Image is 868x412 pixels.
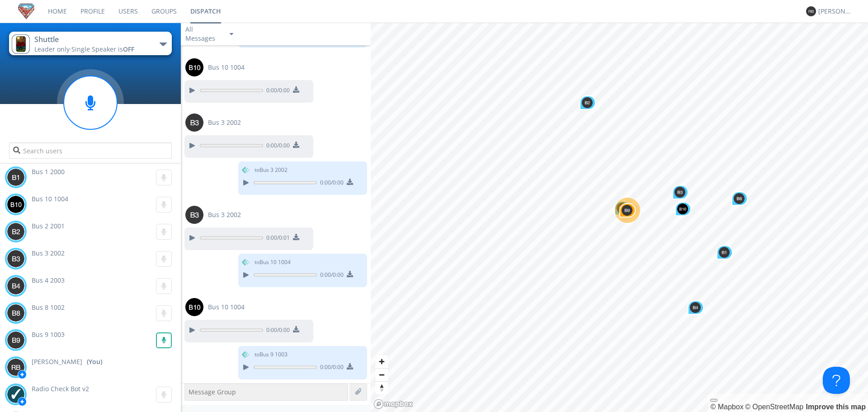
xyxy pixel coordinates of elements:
span: Bus 8 1002 [32,303,65,312]
img: 373638.png [734,193,745,204]
img: 373638.png [7,250,25,268]
img: bc2ca8f184ee4098ac6cf5ab42f2686e [12,34,30,54]
img: download media button [347,179,353,185]
img: ad2983a96b1d48e4a2e6ce754b295c54 [18,3,34,19]
a: Map feedback [806,403,866,411]
canvas: Map [371,23,868,412]
span: 0:00 / 0:00 [263,86,290,96]
img: 373638.png [690,302,701,313]
span: to Bus 9 1003 [255,350,288,359]
img: download media button [293,234,299,240]
input: Search users [9,142,172,159]
div: Map marker [619,203,636,218]
img: caret-down-sm.svg [230,33,233,35]
span: 0:00 / 0:00 [317,271,344,281]
img: 373638.png [7,358,25,376]
img: 373638.png [675,187,685,198]
a: Mapbox logo [373,399,413,409]
a: OpenStreetMap [745,403,803,411]
span: Bus 3 2002 [208,210,241,219]
div: Leader only · [34,45,136,54]
img: download media button [293,142,299,148]
img: 1cd6a7dda04b4d72aafceae75b2e0639 [677,204,688,214]
span: Bus 3 2002 [32,249,65,257]
span: 0:00 / 0:00 [317,363,344,373]
span: Zoom out [375,369,388,381]
img: 373638.png [622,205,632,216]
span: Bus 4 2003 [32,276,65,284]
img: db81f118e68845f1855415a8c303d5e5 [7,385,25,403]
div: Shuttle [34,34,136,45]
img: download media button [347,271,353,277]
img: 373638.png [719,247,730,258]
img: 373638.png [617,203,627,213]
img: 1cd6a7dda04b4d72aafceae75b2e0639 [185,298,203,316]
img: 373638.png [185,206,203,224]
img: 373638.png [7,277,25,295]
span: [PERSON_NAME] [32,357,82,366]
div: Map marker [580,95,596,110]
span: Bus 9 1003 [32,330,65,339]
iframe: Toggle Customer Support [823,367,850,394]
span: Single Speaker is [71,45,134,53]
img: 373638.png [7,223,25,241]
span: 0:00 / 0:00 [317,179,344,189]
span: Bus 2 2001 [32,222,65,230]
div: Map marker [672,185,689,199]
span: 0:00 / 0:00 [263,142,290,152]
div: Map marker [614,201,631,215]
img: download media button [293,86,299,93]
div: All Messages [185,25,222,43]
img: 1cd6a7dda04b4d72aafceae75b2e0639 [7,195,25,213]
span: Bus 1 2000 [32,167,65,176]
img: 373638.png [7,304,25,322]
div: Map marker [688,300,704,315]
button: Toggle attribution [710,399,717,402]
button: ShuttleLeader only·Single Speaker isOFF [9,32,172,55]
div: [PERSON_NAME] [818,7,852,16]
button: Reset bearing to north [375,381,388,394]
div: (You) [87,357,102,366]
span: Radio Check Bot v2 [32,384,89,393]
button: Zoom out [375,368,388,381]
div: Map marker [731,191,748,206]
img: 373638.png [185,114,203,132]
img: 373638.png [806,6,816,16]
img: download media button [347,363,353,369]
span: to Bus 3 2002 [255,166,288,174]
img: 373638.png [582,97,593,108]
img: download media button [293,326,299,332]
span: 0:00 / 0:01 [263,234,290,244]
img: 373638.png [7,168,25,186]
span: Bus 10 1004 [32,194,68,203]
div: Map marker [717,245,733,260]
img: 373638.png [7,331,25,349]
button: Zoom in [375,355,388,368]
span: OFF [123,45,134,53]
a: Mapbox [710,403,743,411]
div: Map marker [675,202,691,216]
span: Bus 10 1004 [208,63,245,72]
span: Bus 10 1004 [208,303,245,312]
img: 1cd6a7dda04b4d72aafceae75b2e0639 [185,58,203,76]
span: 0:00 / 0:00 [263,326,290,336]
span: Bus 3 2002 [208,118,241,127]
span: to Bus 10 1004 [255,258,291,266]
